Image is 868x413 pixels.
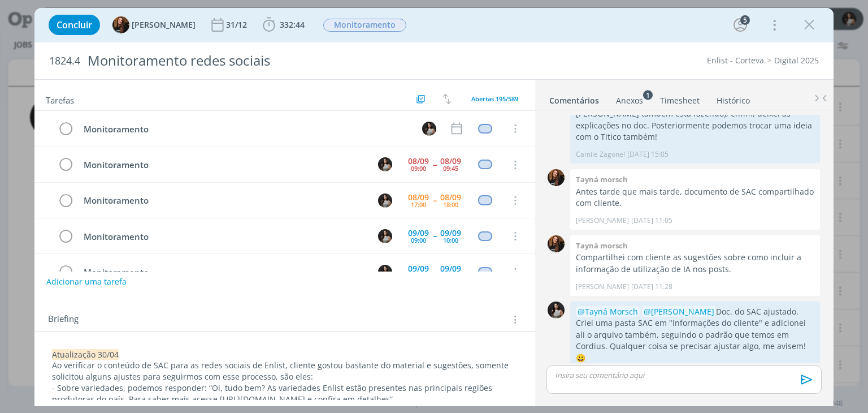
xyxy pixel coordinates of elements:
[576,149,625,160] p: Camile Zagonel
[378,265,392,279] img: C
[576,282,629,292] p: [PERSON_NAME]
[408,265,429,273] div: 09/09
[716,90,750,106] a: Histórico
[627,149,669,160] span: [DATE] 15:05
[378,193,392,208] img: C
[34,8,833,406] div: dialog
[280,19,305,30] span: 332:44
[576,306,814,364] p: Doc. do SAC ajustado. Criei uma pasta SAC em "Informações do cliente" e adicionei ali o arquivo t...
[48,312,79,327] span: Briefing
[52,360,511,382] span: Ao verificar o conteúdo de SAC para as redes sociais de Enlist, cliente gostou bastante do materi...
[323,18,407,32] button: Monitoramento
[443,201,458,208] div: 18:00
[576,240,628,251] b: Tayná morsch
[707,55,764,66] a: Enlist - Corteva
[46,272,127,292] button: Adicionar uma tarefa
[433,268,436,276] span: --
[79,193,367,208] div: Monitoramento
[576,216,629,226] p: [PERSON_NAME]
[411,165,426,171] div: 09:00
[377,264,394,281] button: C
[112,16,129,33] img: T
[731,16,749,34] button: 5
[548,169,565,186] img: T
[644,306,714,317] span: @[PERSON_NAME]
[79,265,367,279] div: Monitoramento
[260,16,307,34] button: 332:44
[422,122,436,136] img: C
[659,90,700,106] a: Timesheet
[774,55,819,66] a: Digital 2025
[643,90,653,100] sup: 1
[548,235,565,252] img: T
[740,15,750,25] div: 5
[112,16,196,33] button: T[PERSON_NAME]
[631,216,672,226] span: [DATE] 11:05
[226,21,249,29] div: 31/12
[616,95,643,106] div: Anexos
[548,302,565,319] img: C
[378,157,392,171] img: C
[576,174,628,184] b: Tayná morsch
[440,265,461,273] div: 09/09
[79,158,367,172] div: Monitoramento
[378,229,392,243] img: C
[83,47,493,75] div: Monitoramento redes sociais
[433,196,436,204] span: --
[323,19,406,32] span: Monitoramento
[411,201,426,208] div: 17:00
[408,193,429,201] div: 08/09
[443,237,458,243] div: 10:00
[440,157,461,165] div: 08/09
[576,252,814,275] p: Compartilhei com cliente as sugestões sobre como incluir a informação de utilização de IA nos posts.
[411,237,426,243] div: 09:00
[549,90,600,106] a: Comentários
[440,229,461,237] div: 09/09
[443,94,451,104] img: arrow-down-up.svg
[52,349,119,360] span: Atualização 30/04
[408,229,429,237] div: 09/09
[578,306,638,317] span: @Tayná Morsch
[79,230,367,244] div: Monitoramento
[49,15,100,35] button: Concluir
[132,21,196,29] span: [PERSON_NAME]
[443,165,458,171] div: 09:45
[49,55,80,67] span: 1824.4
[631,282,672,292] span: [DATE] 11:28
[46,92,74,106] span: Tarefas
[433,161,436,169] span: --
[79,122,411,136] div: Monitoramento
[52,382,494,405] span: - Sobre variedades, podemos responder: “Oi, tudo bem? As variedades Enlist estão presentes nas pr...
[421,120,438,137] button: C
[57,20,92,29] span: Concluir
[377,227,394,244] button: C
[576,186,814,209] p: Antes tarde que mais tarde, documento de SAC compartilhado com cliente.
[408,157,429,165] div: 08/09
[471,94,518,103] span: Abertas 195/589
[433,232,436,240] span: --
[377,156,394,173] button: C
[377,192,394,209] button: C
[440,193,461,201] div: 08/09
